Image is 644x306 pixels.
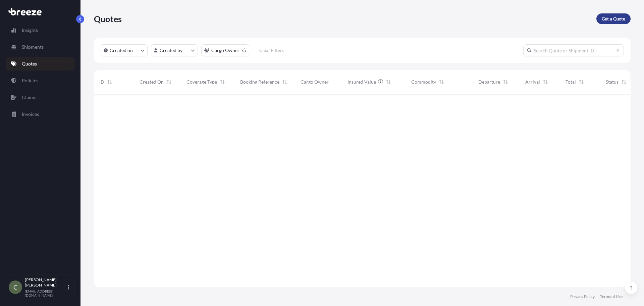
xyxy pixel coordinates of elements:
a: Claims [6,91,75,104]
span: Booking Reference [240,79,279,85]
span: Commodity [411,79,436,85]
span: Cargo Owner [301,79,329,85]
a: Policies [6,74,75,87]
p: Clear Filters [259,47,284,54]
a: Get a Quote [596,13,631,24]
a: Quotes [6,57,75,71]
button: Sort [620,78,628,86]
button: cargoOwner Filter options [201,44,249,56]
p: Created by [160,47,182,54]
p: [PERSON_NAME] [PERSON_NAME] [25,277,66,288]
span: C [13,284,17,291]
p: Quotes [94,13,122,24]
span: Coverage Type [186,79,217,85]
span: ID [99,79,104,85]
a: Insights [6,24,75,37]
button: Sort [106,78,114,86]
button: Sort [165,78,173,86]
input: Search Quote or Shipment ID... [523,44,624,56]
p: Invoices [22,111,39,118]
span: Arrival [525,79,540,85]
span: Created On [140,79,164,85]
p: Insights [22,27,38,34]
span: Departure [478,79,500,85]
p: Created on [110,47,133,54]
button: Clear Filters [253,45,290,56]
p: [EMAIL_ADDRESS][DOMAIN_NAME] [25,289,66,297]
button: Sort [541,78,549,86]
span: Status [606,79,619,85]
button: createdOn Filter options [101,44,148,56]
button: Sort [384,78,392,86]
span: Insured Value [347,79,376,85]
button: createdBy Filter options [151,44,198,56]
span: Total [566,79,576,85]
p: Claims [22,94,36,101]
a: Shipments [6,40,75,54]
p: Shipments [22,44,44,50]
p: Get a Quote [602,15,625,22]
button: Sort [577,78,585,86]
p: Quotes [22,60,37,67]
a: Privacy Policy [570,294,595,299]
button: Sort [281,78,289,86]
p: Policies [22,77,38,84]
a: Invoices [6,107,75,121]
a: Terms of Use [600,294,623,299]
button: Sort [218,78,226,86]
button: Sort [501,78,509,86]
p: Cargo Owner [211,47,239,54]
button: Sort [437,78,445,86]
